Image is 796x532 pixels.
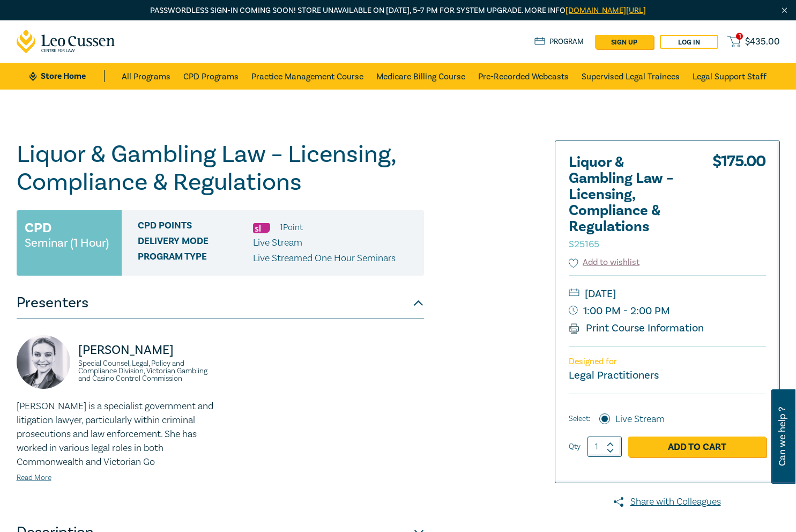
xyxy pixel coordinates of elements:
a: Medicare Billing Course [376,63,465,90]
a: Add to Cart [628,437,766,457]
p: Designed for [569,357,766,367]
a: Log in [660,35,718,49]
a: Share with Colleagues [555,495,780,509]
button: Presenters [17,287,424,319]
small: [DATE] [569,285,766,302]
a: Practice Management Course [251,63,363,90]
a: Supervised Legal Trainees [582,63,680,90]
a: [DOMAIN_NAME][URL] [566,5,646,16]
p: [PERSON_NAME] is a specialist government and litigation lawyer, particularly within criminal pros... [17,400,214,469]
small: Legal Practitioners [569,368,659,382]
a: All Programs [122,63,170,90]
span: Delivery Mode [138,236,253,250]
a: Store Home [29,70,104,82]
a: Program [534,36,584,48]
a: Print Course Information [569,321,704,335]
a: Read More [17,473,51,483]
small: Special Counsel, Legal, Policy and Compliance Division, Victorian Gambling and Casino Control Com... [78,360,214,382]
img: Close [780,6,789,15]
div: $ 175.00 [712,154,766,256]
label: Live Stream [615,412,665,426]
small: Seminar (1 Hour) [25,238,109,248]
img: Substantive Law [253,223,270,233]
input: 1 [587,437,622,457]
span: Select: [569,413,590,425]
p: Passwordless sign-in coming soon! Store unavailable on [DATE], 5–7 PM for system upgrade. More info [17,5,780,17]
li: 1 Point [280,220,303,234]
a: Legal Support Staff [693,63,767,90]
button: Add to wishlist [569,256,640,269]
small: S25165 [569,238,599,250]
small: 1:00 PM - 2:00 PM [569,302,766,320]
p: Live Streamed One Hour Seminars [253,252,396,265]
label: Qty [569,441,581,453]
span: Live Stream [253,237,302,249]
span: $ 435.00 [745,36,780,48]
h3: CPD [25,218,51,238]
h1: Liquor & Gambling Law – Licensing, Compliance & Regulations [17,141,424,196]
span: Can we help ? [777,396,787,477]
p: [PERSON_NAME] [78,342,214,359]
span: Program type [138,252,253,265]
h2: Liquor & Gambling Law – Licensing, Compliance & Regulations [569,154,687,251]
a: sign up [595,35,653,49]
img: https://s3.ap-southeast-2.amazonaws.com/leo-cussen-store-production-content/Contacts/Samantha%20P... [17,335,70,389]
span: CPD Points [138,220,253,234]
a: CPD Programs [183,63,239,90]
a: Pre-Recorded Webcasts [478,63,569,90]
span: 1 [736,33,743,40]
